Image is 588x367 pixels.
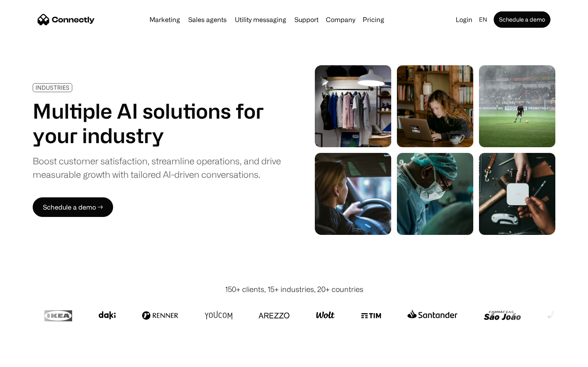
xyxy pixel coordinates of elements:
a: Schedule a demo → [33,197,113,217]
h1: Multiple AI solutions for your industry [33,99,281,148]
a: Login [452,14,476,25]
a: Schedule a demo [494,11,550,28]
a: Utility messaging [232,16,290,23]
a: Sales agents [185,16,230,23]
div: Company [323,14,358,25]
ul: Language list [16,353,49,364]
aside: Language selected: English [8,352,49,364]
div: en [479,14,487,25]
a: Support [291,16,322,23]
a: home [38,13,95,26]
div: 150+ clients, 15+ industries, 20+ countries [225,284,363,295]
a: Marketing [146,16,183,23]
div: INDUSTRIES [36,84,69,91]
div: Boost customer satisfaction, streamline operations, and drive measurable growth with tailored AI-... [33,154,281,181]
div: Company [326,14,355,25]
div: en [476,14,492,25]
a: Pricing [359,16,388,23]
